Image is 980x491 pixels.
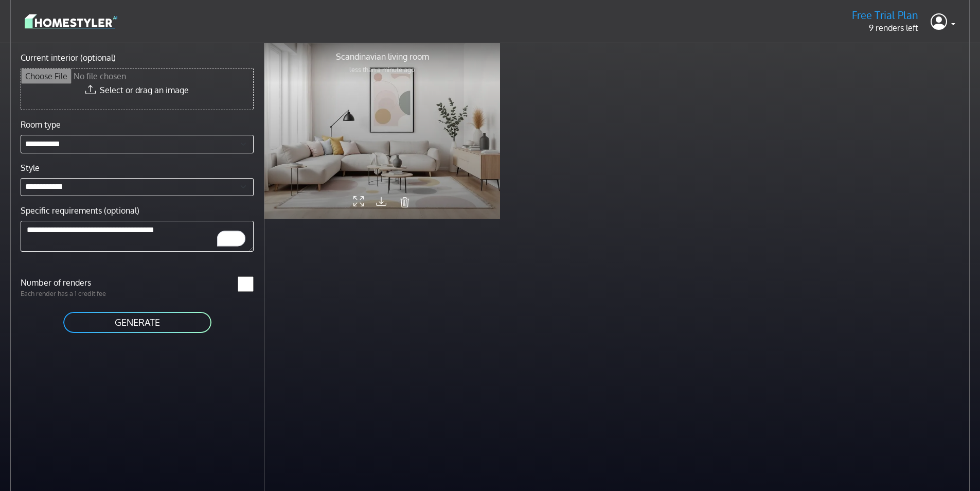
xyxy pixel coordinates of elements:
[852,9,918,22] h5: Free Trial Plan
[21,162,40,174] label: Style
[336,50,429,63] p: Scandinavian living room
[852,22,918,34] p: 9 renders left
[25,12,117,30] img: logo-3de290ba35641baa71223ecac5eacb59cb85b4c7fdf211dc9aaecaaee71ea2f8.svg
[336,65,429,75] p: less than a minute ago
[62,311,212,334] button: GENERATE
[14,289,137,299] p: Each render has a 1 credit fee
[21,51,116,64] label: Current interior (optional)
[21,204,139,217] label: Specific requirements (optional)
[21,118,61,131] label: Room type
[21,221,254,252] textarea: To enrich screen reader interactions, please activate Accessibility in Grammarly extension settings
[14,276,137,289] label: Number of renders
